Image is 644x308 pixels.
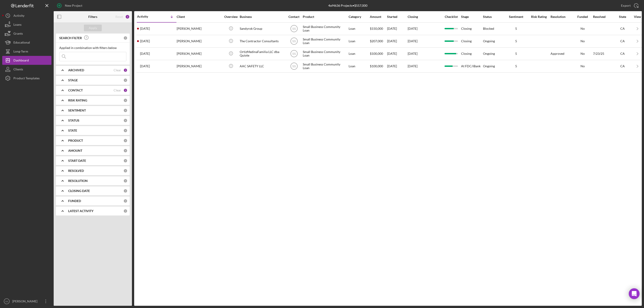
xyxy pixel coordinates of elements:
[123,78,127,82] div: 0
[387,15,407,19] div: Started
[123,88,127,92] div: 1
[13,74,40,84] div: Product Templates
[177,35,221,47] div: [PERSON_NAME]
[303,15,347,19] div: Product
[177,15,221,19] div: Client
[387,48,407,60] div: [DATE]
[387,23,407,35] div: [DATE]
[349,60,369,72] div: Loan
[88,15,97,19] b: Filters
[68,149,82,152] b: AMOUNT
[303,23,347,35] div: Small Business Community Loan
[123,179,127,183] div: 0
[13,65,23,75] div: Clients
[461,35,483,47] div: Closing
[123,139,127,143] div: 0
[2,38,51,47] a: Educational
[483,52,495,55] div: Ongoing
[2,74,51,83] a: Product Templates
[240,15,284,19] div: Business
[59,36,82,40] b: SEARCH FILTER
[483,27,494,30] div: Blocked
[13,20,21,30] div: Loans
[13,11,24,21] div: Activity
[461,23,483,35] div: Closing
[572,64,593,68] div: No
[505,52,527,55] div: 5
[572,39,593,43] div: No
[123,108,127,112] div: 0
[387,60,407,72] div: [DATE]
[68,109,86,112] b: SENTIMENT
[292,27,296,30] text: SS
[505,39,527,43] div: 5
[54,1,87,10] button: New Project
[303,60,347,72] div: Small Business Community Loan
[2,11,51,20] button: Activity
[461,15,483,19] div: Stage
[2,56,51,65] button: Dashboard
[632,15,643,19] div: View
[68,189,90,193] b: CLOSING DATE
[614,64,631,68] div: CA
[370,48,387,60] div: $100,000
[292,65,296,68] text: SS
[68,78,78,82] b: STAGE
[123,199,127,203] div: 0
[123,149,127,153] div: 0
[483,15,504,19] div: Status
[461,60,483,72] div: At FDC/iBank
[483,39,495,43] div: Ongoing
[551,15,572,19] div: Resolution
[2,20,51,29] button: Loans
[292,52,296,55] text: SS
[2,29,51,38] button: Grants
[2,47,51,56] a: Long-Term
[68,169,84,173] b: RESOLVED
[115,15,123,19] div: Reset
[68,68,84,72] b: ARCHIVED
[593,15,613,19] div: Resolved
[528,15,550,19] div: Risk Rating
[68,99,87,102] b: RISK RATING
[303,48,347,60] div: Small Business Community Loan
[123,68,127,72] div: 1
[408,39,417,43] time: [DATE]
[621,1,631,10] div: Export
[614,27,631,30] div: CA
[68,129,77,132] b: STATE
[68,209,93,213] b: LATEST ACTIVITY
[68,199,81,203] b: FUNDED
[5,300,8,303] text: SS
[370,35,387,47] div: $207,000
[614,15,631,19] div: State
[137,15,157,18] div: Activity
[461,48,483,60] div: Closing
[483,64,495,68] div: Ongoing
[370,60,387,72] div: $100,000
[13,56,29,66] div: Dashboard
[68,89,83,92] b: CONTACT
[614,52,631,55] div: CA
[59,46,126,50] div: Applied in combination with filters below
[177,60,221,72] div: [PERSON_NAME]
[13,29,23,39] div: Grants
[629,288,640,299] div: Open Intercom Messenger
[505,27,527,30] div: 5
[123,169,127,173] div: 0
[125,15,130,19] div: 2
[349,35,369,47] div: Loan
[13,38,30,48] div: Educational
[140,52,150,55] time: 2025-07-23 22:21
[222,15,239,19] div: Overview
[123,98,127,102] div: 0
[68,119,79,122] b: STATUS
[387,35,407,47] div: [DATE]
[408,64,417,68] time: [DATE]
[2,297,51,306] button: SS[PERSON_NAME]
[123,36,127,40] div: 0
[89,25,97,31] div: Apply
